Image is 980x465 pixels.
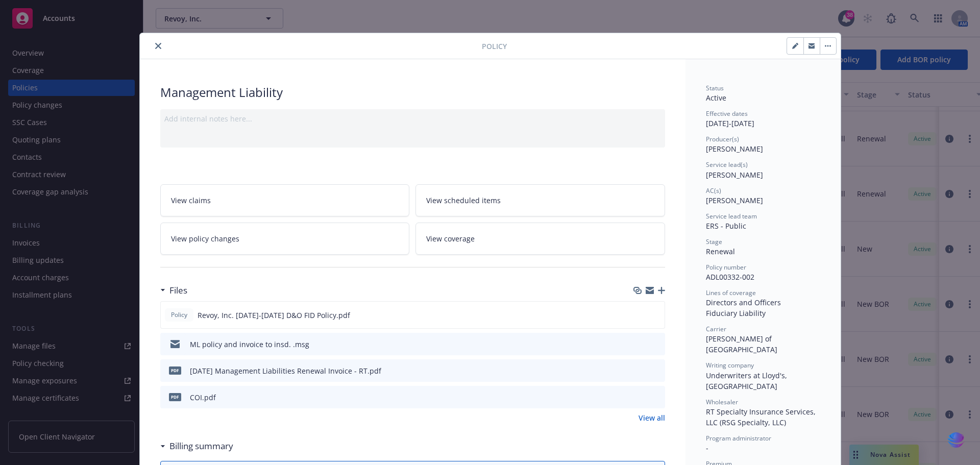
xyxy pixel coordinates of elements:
span: Lines of coverage [706,288,756,297]
button: download file [635,339,644,350]
span: Program administrator [706,434,771,443]
span: Service lead team [706,212,757,221]
button: download file [635,365,644,376]
span: - [706,443,708,453]
span: View coverage [426,233,475,244]
button: preview file [652,392,661,403]
span: Carrier [706,325,726,333]
span: Status [706,84,724,92]
span: Stage [706,237,722,246]
button: download file [635,392,644,403]
span: Active [706,93,726,103]
a: View all [639,412,665,423]
div: Fiduciary Liability [706,308,820,319]
span: Service lead(s) [706,160,748,169]
div: Directors and Officers [706,297,820,308]
h3: Billing summary [169,439,233,453]
a: View claims [160,184,410,216]
span: RT Specialty Insurance Services, LLC (RSG Specialty, LLC) [706,407,818,427]
span: Underwriters at Lloyd's, [GEOGRAPHIC_DATA] [706,371,789,391]
h3: Files [169,284,187,297]
span: [PERSON_NAME] [706,144,763,154]
div: Management Liability [160,84,665,101]
div: COI.pdf [190,392,216,403]
span: Renewal [706,247,735,256]
span: View scheduled items [426,195,501,206]
div: Add internal notes here... [164,113,661,124]
button: preview file [652,339,661,350]
span: Effective dates [706,109,748,118]
button: download file [635,310,643,321]
span: AC(s) [706,186,721,195]
a: View scheduled items [415,184,665,216]
span: ERS - Public [706,221,746,231]
span: [PERSON_NAME] [706,170,763,180]
span: pdf [169,366,181,374]
div: Files [160,284,187,297]
button: close [152,40,164,52]
span: Writing company [706,361,754,370]
span: pdf [169,393,181,401]
span: Policy [482,41,507,52]
a: View coverage [415,223,665,255]
span: ADL00332-002 [706,272,754,282]
span: Revoy, Inc. [DATE]-[DATE] D&O FID Policy.pdf [198,310,350,321]
span: Policy number [706,263,746,272]
span: View claims [171,195,211,206]
a: View policy changes [160,223,410,255]
span: View policy changes [171,233,239,244]
span: [PERSON_NAME] of [GEOGRAPHIC_DATA] [706,334,777,354]
span: Wholesaler [706,398,738,406]
button: preview file [651,310,660,321]
span: Producer(s) [706,135,739,143]
div: [DATE] Management Liabilities Renewal Invoice - RT.pdf [190,365,381,376]
img: svg+xml;base64,PHN2ZyB3aWR0aD0iMzQiIGhlaWdodD0iMzQiIHZpZXdCb3g9IjAgMCAzNCAzNCIgZmlsbD0ibm9uZSIgeG... [947,431,965,450]
div: ML policy and invoice to insd. .msg [190,339,309,350]
span: [PERSON_NAME] [706,195,763,205]
div: Billing summary [160,439,233,453]
div: [DATE] - [DATE] [706,109,820,129]
button: preview file [652,365,661,376]
span: Policy [169,310,189,320]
